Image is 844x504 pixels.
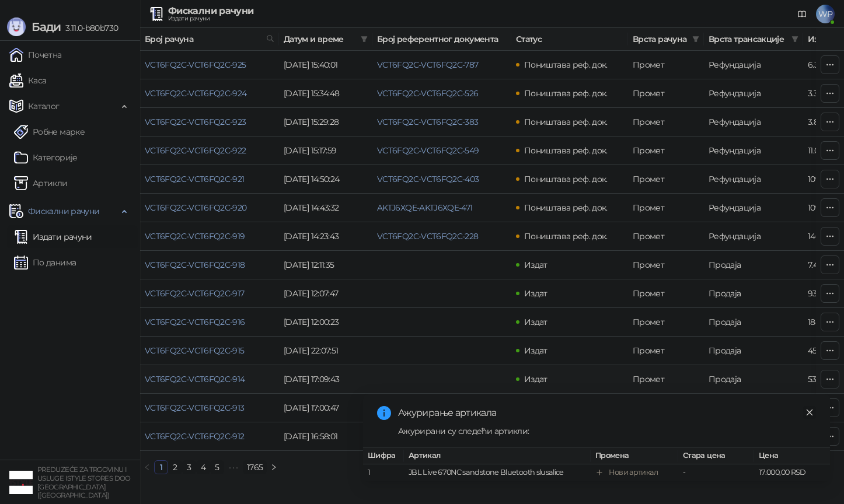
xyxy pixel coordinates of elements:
div: Ажурирање артикала [398,406,816,420]
span: Бади [32,20,61,34]
small: PREDUZEĆE ZA TRGOVINU I USLUGE ISTYLE STORES DOO [GEOGRAPHIC_DATA] ([GEOGRAPHIC_DATA]) [37,466,131,499]
td: VCT6FQ2C-VCT6FQ2C-924 [140,79,279,108]
span: filter [358,30,370,48]
td: VCT6FQ2C-VCT6FQ2C-923 [140,108,279,136]
a: VCT6FQ2C-VCT6FQ2C-915 [145,345,245,356]
span: Датум и време [284,33,356,45]
td: VCT6FQ2C-VCT6FQ2C-916 [140,308,279,337]
td: [DATE] 12:07:47 [279,279,372,308]
td: [DATE] 14:43:32 [279,194,372,222]
td: Рефундација [704,165,803,194]
span: Поништава реф. док. [524,202,608,213]
li: 1 [154,460,168,474]
td: [DATE] 14:23:43 [279,222,372,251]
span: close [805,408,814,416]
td: Промет [628,394,704,422]
a: VCT6FQ2C-VCT6FQ2C-916 [145,317,245,327]
td: VCT6FQ2C-VCT6FQ2C-913 [140,394,279,422]
a: VCT6FQ2C-VCT6FQ2C-923 [145,117,246,127]
th: Промена [591,447,678,464]
span: left [144,464,151,471]
td: Промет [628,365,704,394]
td: Промет [628,251,704,279]
td: Промет [628,108,704,136]
th: Врста трансакције [704,28,803,51]
td: [DATE] 15:17:59 [279,136,372,165]
span: filter [692,36,699,43]
a: VCT6FQ2C-VCT6FQ2C-526 [377,88,479,99]
li: 1765 [243,460,267,474]
div: Нови артикал [609,467,658,478]
img: Logo [7,17,26,36]
span: Поништава реф. док. [524,60,608,70]
th: Артикал [404,447,591,464]
td: Рефундација [704,51,803,79]
td: [DATE] 15:40:01 [279,51,372,79]
a: 2 [169,461,182,474]
th: Број рачуна [140,28,279,51]
td: Рефундација [704,79,803,108]
td: Рефундација [704,222,803,251]
td: 17.000,00 RSD [754,464,830,481]
td: Промет [628,194,704,222]
td: Промет [628,279,704,308]
span: 3.11.0-b80b730 [61,23,118,33]
a: VCT6FQ2C-VCT6FQ2C-922 [145,145,246,156]
td: Рефундација [704,108,803,136]
a: VCT6FQ2C-VCT6FQ2C-919 [145,231,245,242]
td: Продаја [704,279,803,308]
a: Каса [9,69,46,92]
a: 5 [211,461,224,474]
button: left [140,460,154,474]
td: VCT6FQ2C-VCT6FQ2C-920 [140,194,279,222]
a: VCT6FQ2C-VCT6FQ2C-914 [145,374,245,384]
td: Продаја [704,308,803,337]
td: [DATE] 15:34:48 [279,79,372,108]
td: VCT6FQ2C-VCT6FQ2C-919 [140,222,279,251]
li: 4 [196,460,210,474]
td: 1 [363,464,404,481]
a: VCT6FQ2C-VCT6FQ2C-228 [377,231,479,242]
span: Број рачуна [145,33,261,45]
a: VCT6FQ2C-VCT6FQ2C-549 [377,145,479,156]
td: VCT6FQ2C-VCT6FQ2C-917 [140,279,279,308]
span: Поништава реф. док. [524,117,608,127]
a: VCT6FQ2C-VCT6FQ2C-383 [377,117,479,127]
li: Следећих 5 Страна [224,460,243,474]
div: Издати рачуни [168,16,253,22]
th: Број референтног документа [372,28,511,51]
span: Издат [524,345,547,356]
td: VCT6FQ2C-VCT6FQ2C-914 [140,365,279,394]
a: 3 [183,461,196,474]
li: 5 [210,460,224,474]
a: VCT6FQ2C-VCT6FQ2C-403 [377,174,479,184]
a: VCT6FQ2C-VCT6FQ2C-925 [145,60,246,70]
span: Поништава реф. док. [524,174,608,184]
a: Почетна [9,43,62,66]
span: Издат [524,260,547,270]
a: Категорије [14,146,78,169]
a: ArtikliАртикли [14,171,68,195]
li: 3 [182,460,196,474]
span: Каталог [28,94,60,118]
th: Шифра [363,447,404,464]
td: VCT6FQ2C-VCT6FQ2C-922 [140,136,279,165]
span: filter [791,36,798,43]
td: Рефундација [704,194,803,222]
a: 1 [155,461,168,474]
td: Продаја [704,251,803,279]
span: Врста трансакције [709,33,787,45]
a: VCT6FQ2C-VCT6FQ2C-912 [145,431,245,442]
th: Статус [511,28,628,51]
th: Врста рачуна [628,28,704,51]
td: - [678,464,754,481]
button: right [267,460,281,474]
span: WP [816,5,835,23]
td: [DATE] 17:00:47 [279,394,372,422]
span: filter [361,36,368,43]
td: [DATE] 12:11:35 [279,251,372,279]
th: Стара цена [678,447,754,464]
td: Промет [628,222,704,251]
span: Поништава реф. док. [524,88,608,99]
td: [DATE] 14:50:24 [279,165,372,194]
